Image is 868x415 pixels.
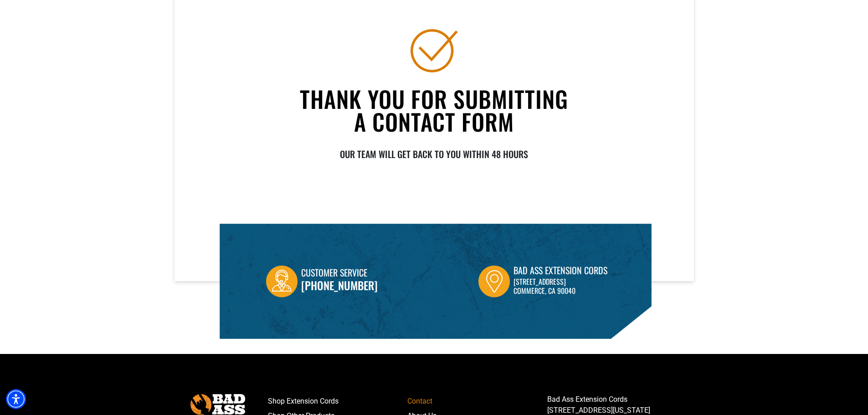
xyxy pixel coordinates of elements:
a: Contact [407,394,547,409]
h3: THANK YOU FOR SUBMITTING A CONTACT FORM [297,83,572,136]
div: Accessibility Menu [6,389,26,409]
img: Customer Service [266,266,298,297]
div: Bad Ass Extension Cords [514,263,607,277]
a: Shop Extension Cords [268,394,408,409]
div: Customer Service [301,266,378,281]
a: call 833-674-1699 [301,277,378,293]
img: Bad Ass Extension Cords [478,266,510,297]
img: THANK YOU FOR SUBMITTING A CONTACT FORM [411,29,458,72]
p: [STREET_ADDRESS] Commerce, CA 90040 [514,277,607,295]
img: Bad Ass Extension Cords [190,394,245,415]
div: OUR TEAM WILL GET BACK TO YOU WITHIN 48 HOURS [297,147,572,161]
